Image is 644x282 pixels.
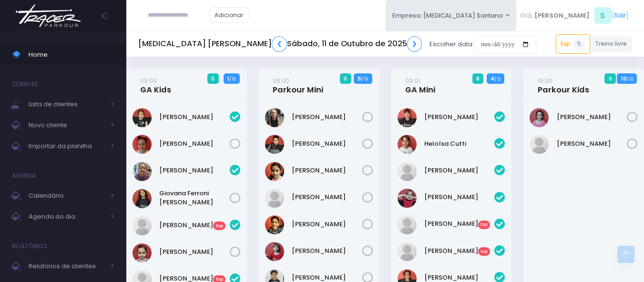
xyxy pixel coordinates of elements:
strong: 4 [491,75,494,82]
span: Relatórios de clientes [29,260,105,272]
img: Heloísa Cutti Iagalo [398,135,417,154]
a: [PERSON_NAME] [292,166,362,175]
img: Giovana Ferroni Gimenes de Almeida [133,189,152,208]
img: Ana Clara Rufino [133,135,152,154]
span: 5 [573,39,585,50]
img: Benicio Domingos Barbosa [265,135,284,154]
a: Treino livre [590,36,633,52]
span: Importar da planilha [29,140,105,152]
small: 09:00 [273,76,289,85]
span: Calendário [29,190,105,202]
a: [PERSON_NAME] [159,139,230,149]
span: Olá, [520,11,533,20]
span: 0 [340,73,351,84]
img: Isabella Palma Reis [530,108,549,127]
small: / 12 [494,76,501,82]
img: Miguel Antunes Castilho [265,242,284,261]
h4: Relatórios [12,237,47,256]
span: Exp [213,222,225,230]
img: Lívia Queiroz [398,242,417,261]
small: / 13 [361,76,368,82]
strong: 10 [621,75,627,82]
div: [ ] [516,5,632,26]
small: 09:00 [140,76,157,85]
span: Exp [478,247,491,256]
a: [PERSON_NAME] [292,246,362,256]
small: 09:01 [405,76,420,85]
a: 10:00Parkour Kids [538,76,589,95]
span: [PERSON_NAME] [534,11,590,20]
h4: Agenda [12,166,36,185]
span: Exp [478,221,491,229]
strong: 5 [358,75,361,82]
a: [PERSON_NAME]Exp [424,246,495,256]
img: Arthur Amancio Baldasso [265,108,284,127]
a: ❮ [272,36,287,52]
span: 0 [207,73,219,84]
a: [PERSON_NAME] [424,166,495,175]
span: 8 [472,73,484,84]
img: Isabela kezam [133,216,152,235]
a: [PERSON_NAME] [557,112,627,122]
span: S [594,7,611,24]
a: [PERSON_NAME] [159,112,230,122]
span: Novo cliente [29,119,105,131]
div: Escolher data: [138,33,536,55]
a: Heloísa Cutti [424,139,495,149]
small: 10:00 [538,76,552,85]
a: [PERSON_NAME]Exp [159,221,230,230]
a: Giovana Ferroni [PERSON_NAME] [159,189,230,207]
a: Adicionar [210,7,249,23]
a: 09:00GA Kids [140,76,171,95]
h5: [MEDICAL_DATA] [PERSON_NAME] Sábado, 11 de Outubro de 2025 [138,36,422,52]
strong: 1 [227,75,229,82]
img: Helena Sass Lopes [265,162,284,181]
a: [PERSON_NAME] [292,220,362,229]
img: Laís Silva de Mendonça [398,189,417,208]
a: Exp5 [556,34,590,53]
a: Sair [614,10,626,20]
img: Léo Sass Lopes [265,215,284,234]
a: [PERSON_NAME] [159,247,230,257]
a: [PERSON_NAME] [292,139,362,149]
img: Diana ferreira dos santos [398,108,417,127]
small: / 12 [229,76,235,82]
img: Ana Clara Vicalvi DOliveira Lima [133,162,152,181]
a: [PERSON_NAME] [424,192,495,202]
img: Lucas Marques [265,189,284,208]
span: Lista de clientes [29,98,105,111]
h4: Clientes [12,75,38,94]
a: 09:01GA Mini [405,76,435,95]
span: Home [29,49,114,61]
a: [PERSON_NAME] [557,139,627,149]
a: [PERSON_NAME]Exp [424,219,495,229]
a: [PERSON_NAME] [292,112,362,122]
a: 09:00Parkour Mini [273,76,323,95]
span: 0 [604,73,616,84]
small: / 12 [627,76,633,82]
a: [PERSON_NAME] [159,166,230,175]
a: ❯ [407,36,422,52]
a: [PERSON_NAME] [292,192,362,202]
img: Hope Harumi Yokota [398,162,417,181]
img: Manuela Lopes Canova [530,135,549,154]
a: [PERSON_NAME] [424,112,495,122]
img: Alice Silva de Mendonça [133,108,152,127]
img: Luísa kezam [398,215,417,234]
span: Agenda do dia [29,211,105,223]
img: LAURA ORTIZ CAMPOS VIEIRA [133,243,152,262]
